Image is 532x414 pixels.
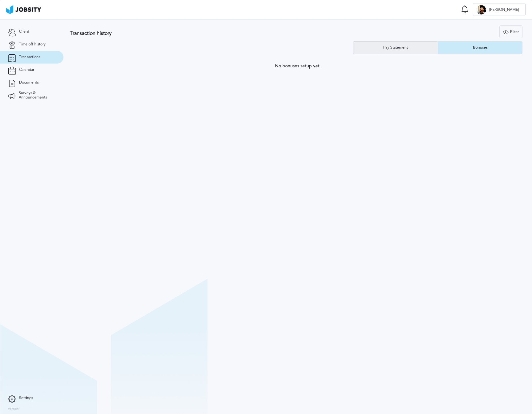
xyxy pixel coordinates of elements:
div: L [476,5,486,15]
div: Bonuses [470,45,491,50]
h3: Transaction history [70,31,317,36]
button: L[PERSON_NAME] [473,3,526,16]
span: Settings [19,396,33,400]
span: Time off history [19,42,46,47]
button: Filter [499,25,522,38]
button: Bonuses [438,41,522,54]
span: Documents [19,80,39,85]
div: Pay Statement [380,45,411,50]
button: Pay Statement [353,41,438,54]
span: Transactions [19,55,40,59]
label: Version: [8,407,20,411]
span: Client [19,30,29,34]
img: ab4bad089aa723f57921c736e9817d99.png [6,5,41,14]
span: Calendar [19,68,34,72]
span: [PERSON_NAME] [486,8,522,12]
span: No bonuses setup yet. [275,64,321,69]
span: Surveys & Announcements [19,91,56,100]
div: Filter [500,26,522,38]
